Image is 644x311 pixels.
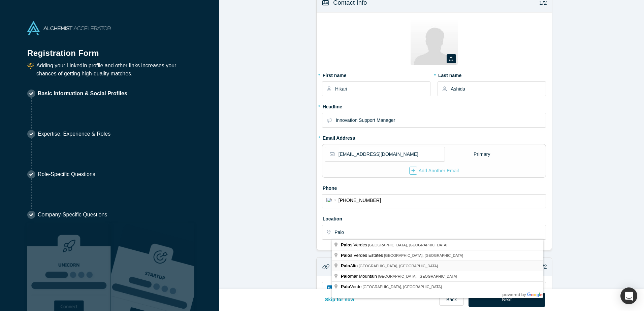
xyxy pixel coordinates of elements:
button: Add Another Email [409,166,459,175]
p: Adding your LinkedIn profile and other links increases your chances of getting high-quality matches. [36,62,192,78]
label: Last name [438,70,546,79]
label: Phone [322,182,546,192]
p: Expertise, Experience & Roles [38,130,110,138]
span: s Verdes Estates [341,253,384,258]
h1: Registration Form [27,40,192,59]
span: Palo [341,284,350,289]
label: Headline [322,101,546,110]
span: [GEOGRAPHIC_DATA], [GEOGRAPHIC_DATA] [384,253,463,257]
span: [GEOGRAPHIC_DATA], [GEOGRAPHIC_DATA] [378,274,457,278]
span: Palo [341,242,350,247]
span: s Verdes [341,242,368,247]
span: Verde [341,284,362,289]
span: Palo [341,274,350,279]
p: Role-Specific Questions [38,170,95,178]
button: Skip for now [318,293,361,307]
input: Partner, CEO [336,113,546,127]
span: [GEOGRAPHIC_DATA], [GEOGRAPHIC_DATA] [362,285,442,289]
div: Primary [473,148,491,160]
input: Enter a location [334,225,545,239]
div: Add Another Email [409,167,459,175]
img: Profile user default [411,18,458,65]
a: Back [439,294,464,306]
button: Next [469,293,545,307]
p: Company-Specific Questions [38,211,107,219]
span: [GEOGRAPHIC_DATA], [GEOGRAPHIC_DATA] [368,243,447,247]
img: LinkedIn icon [327,285,335,293]
span: mar Mountain [341,274,378,279]
span: Alto [341,263,359,268]
span: Palo [341,253,350,258]
label: First name [322,70,430,79]
p: Basic Information & Social Profiles [38,90,127,98]
label: Location [322,213,546,222]
span: [GEOGRAPHIC_DATA], [GEOGRAPHIC_DATA] [359,264,438,268]
span: Palo [341,263,350,268]
p: 2/2 [536,263,547,271]
img: Alchemist Accelerator Logo [27,21,111,35]
label: Email Address [322,132,355,142]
